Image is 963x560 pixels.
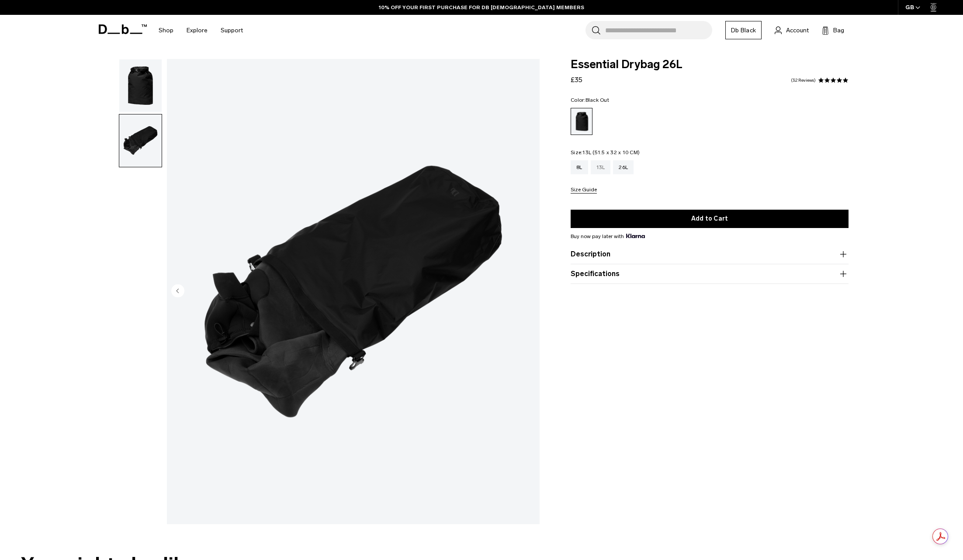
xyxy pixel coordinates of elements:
[613,160,634,174] a: 26L
[171,284,184,299] button: Previous slide
[833,26,844,35] span: Bag
[119,59,162,112] img: TheSomlosDryBag-44.11.png
[571,160,588,174] a: 8L
[571,150,640,155] legend: Size:
[167,59,540,524] li: 2 / 2
[571,59,849,70] span: Essential Drybag 26L
[571,76,582,84] span: £35
[725,21,762,39] a: Db Black
[119,114,162,167] button: TheSomlosDryBag-66.11.png
[571,269,849,279] button: Specifications
[379,3,584,11] a: 10% OFF YOUR FIRST PURCHASE FOR DB [DEMOGRAPHIC_DATA] MEMBERS
[626,234,645,238] img: {"height" => 20, "alt" => "Klarna"}
[221,15,243,46] a: Support
[571,232,645,240] span: Buy now pay later with
[591,160,611,174] a: 13L
[582,149,640,156] span: 13L (51.5 x 32 x 10 CM)
[119,114,162,167] img: TheSomlosDryBag-66.11.png
[822,25,844,35] button: Bag
[119,59,162,112] button: TheSomlosDryBag-44.11.png
[571,210,849,228] button: Add to Cart
[571,97,609,103] legend: Color:
[571,187,597,194] button: Size Guide
[791,78,816,83] a: 32 reviews
[187,15,208,46] a: Explore
[159,15,173,46] a: Shop
[585,97,609,103] span: Black Out
[571,249,849,259] button: Description
[167,59,540,524] img: TheSomlosDryBag-66.11.png
[152,15,249,46] nav: Main Navigation
[786,26,809,35] span: Account
[775,25,809,35] a: Account
[571,108,592,135] a: Black Out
